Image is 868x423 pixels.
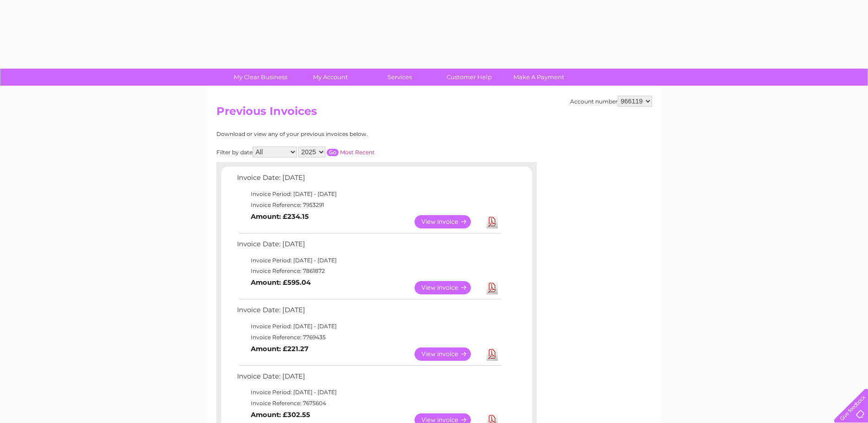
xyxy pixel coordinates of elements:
[501,69,577,86] a: Make A Payment
[235,255,502,266] td: Invoice Period: [DATE] - [DATE]
[235,200,502,211] td: Invoice Reference: 7953291
[216,105,652,122] h2: Previous Invoices
[216,131,457,137] div: Download or view any of your previous invoices below.
[251,345,308,353] b: Amount: £221.27
[570,96,652,107] div: Account number
[251,411,310,419] b: Amount: £302.55
[235,398,502,409] td: Invoice Reference: 7675604
[223,69,298,86] a: My Clear Business
[235,321,502,332] td: Invoice Period: [DATE] - [DATE]
[415,215,482,228] a: View
[415,281,482,294] a: View
[235,387,502,398] td: Invoice Period: [DATE] - [DATE]
[251,278,311,287] b: Amount: £595.04
[486,347,498,361] a: Download
[235,370,502,387] td: Invoice Date: [DATE]
[486,215,498,228] a: Download
[486,281,498,294] a: Download
[235,332,502,343] td: Invoice Reference: 7769435
[216,146,457,157] div: Filter by date
[431,69,507,86] a: Customer Help
[235,189,502,200] td: Invoice Period: [DATE] - [DATE]
[235,304,502,321] td: Invoice Date: [DATE]
[235,238,502,255] td: Invoice Date: [DATE]
[235,266,502,277] td: Invoice Reference: 7861872
[362,69,437,86] a: Services
[251,212,309,221] b: Amount: £234.15
[292,69,368,86] a: My Account
[235,172,502,189] td: Invoice Date: [DATE]
[340,149,375,156] a: Most Recent
[415,347,482,361] a: View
